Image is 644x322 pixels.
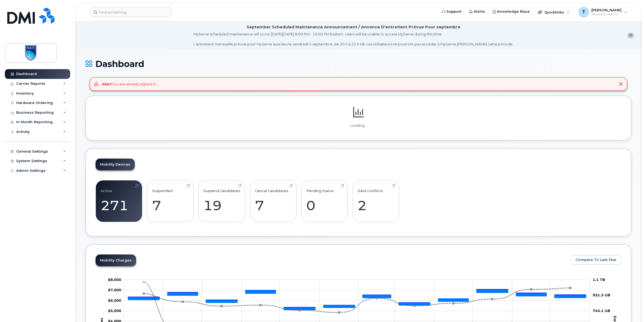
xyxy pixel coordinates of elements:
g: $0 [108,308,121,313]
g: $0 [108,298,121,303]
a: Suspend Candidates 19 [203,183,240,219]
tspan: 1.1 TB [593,277,605,282]
button: close notification [627,33,634,38]
p: Loading... [96,123,621,128]
a: Cancel Candidates 7 [255,183,291,219]
tspan: 931.3 GB [593,293,610,297]
a: Mobility Charges [96,254,136,266]
button: Compare To Last Year [571,255,621,265]
tspan: $7,000 [108,288,121,292]
tspan: 745.1 GB [593,308,610,313]
tspan: $6,000 [108,298,121,303]
a: Active 271 [101,183,137,219]
strong: Alert [102,82,112,86]
tspan: $8,000 [108,277,121,282]
g: $0 [108,288,121,292]
a: Data Conflicts 2 [358,183,394,219]
g: $0 [108,277,121,282]
a: Mobility Devices [96,159,135,170]
h1: Dashboard [86,59,631,69]
tspan: $5,000 [108,308,121,313]
div: September Scheduled Maintenance Announcement / Annonce D'entretient Prévue Pour septembre [247,24,460,30]
div: You are already signed in. [102,82,157,87]
g: GST [128,290,586,310]
div: MyServe scheduled maintenance will occur [DATE][DATE] 8:00 PM - 10:00 PM Eastern. Users will be u... [193,32,513,47]
span: Compare To Last Year [575,257,617,262]
a: Suspended 7 [152,183,188,219]
a: Pending Status 0 [306,183,343,219]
